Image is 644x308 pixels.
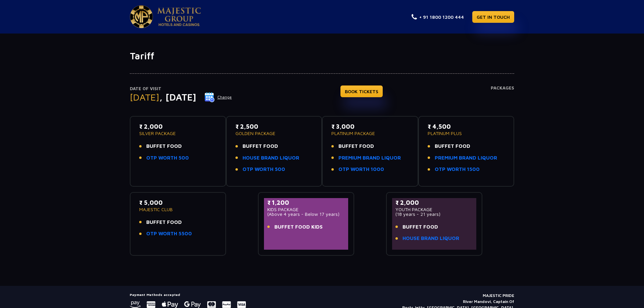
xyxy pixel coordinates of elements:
p: PLATINUM PACKAGE [331,131,409,136]
a: OTP WORTH 500 [146,154,189,162]
p: PLATINUM PLUS [428,131,505,136]
p: ₹ 1,200 [267,198,345,207]
a: OTP WORTH 500 [243,166,285,173]
a: + 91 1800 1200 444 [412,13,464,20]
span: BUFFET FOOD [146,142,182,150]
a: OTP WORTH 5500 [146,230,192,238]
a: OTP WORTH 1500 [435,166,480,173]
h4: Packages [491,85,514,110]
p: ₹ 5,000 [139,198,217,207]
p: SILVER PACKAGE [139,131,217,136]
span: , [DATE] [159,91,196,103]
p: KIDS PACKAGE [267,207,345,212]
h5: Payment Methods accepted [130,293,246,297]
span: BUFFET FOOD KIDS [274,223,323,231]
span: [DATE] [130,91,159,103]
a: BOOK TICKETS [340,85,383,97]
img: Majestic Pride [130,5,153,28]
p: ₹ 2,000 [139,122,217,131]
button: Change [204,92,232,103]
h1: Tariff [130,50,514,62]
span: BUFFET FOOD [402,223,438,231]
a: PREMIUM BRAND LIQUOR [338,154,401,162]
a: GET IN TOUCH [472,11,514,23]
span: BUFFET FOOD [146,219,182,226]
a: OTP WORTH 1000 [338,166,384,173]
a: HOUSE BRAND LIQUOR [402,235,459,242]
p: ₹ 2,500 [235,122,313,131]
span: BUFFET FOOD [435,142,470,150]
img: Majestic Pride [157,7,201,26]
p: (Above 4 years - Below 17 years) [267,212,345,217]
a: PREMIUM BRAND LIQUOR [435,154,497,162]
a: HOUSE BRAND LIQUOR [243,154,299,162]
p: Date of Visit [130,85,232,92]
span: BUFFET FOOD [338,142,374,150]
p: MAJESTIC CLUB [139,207,217,212]
span: BUFFET FOOD [243,142,278,150]
p: (18 years - 21 years) [395,212,473,217]
p: GOLDEN PACKAGE [235,131,313,136]
p: YOUTH PACKAGE [395,207,473,212]
p: ₹ 2,000 [395,198,473,207]
p: ₹ 3,000 [331,122,409,131]
p: ₹ 4,500 [428,122,505,131]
